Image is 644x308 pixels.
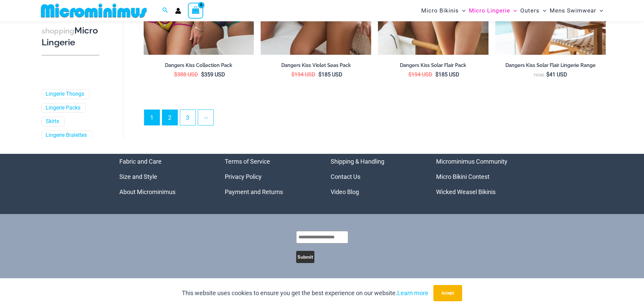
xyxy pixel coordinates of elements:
[318,71,342,78] bdi: 185 USD
[291,71,315,78] bdi: 194 USD
[38,3,149,18] img: MM SHOP LOGO FLAT
[495,62,606,69] h2: Dangers Kiss Solar Flair Lingerie Range
[435,71,438,78] span: $
[46,91,84,98] a: Lingerie Thongs
[42,27,74,35] span: shopping
[546,71,549,78] span: $
[495,62,606,71] a: Dangers Kiss Solar Flair Lingerie Range
[520,2,540,19] span: Outers
[408,71,411,78] span: $
[419,1,606,20] nav: Site Navigation
[46,104,80,112] a: Lingerie Packs
[378,62,488,69] h2: Dangers Kiss Solar Flair Pack
[188,3,204,18] a: View Shopping Cart, empty
[162,110,177,125] a: Page 2
[420,2,467,19] a: Micro BikinisMenu ToggleMenu Toggle
[144,110,606,129] nav: Product Pagination
[548,2,605,19] a: Mens SwimwearMenu ToggleMenu Toggle
[261,62,371,69] h2: Dangers Kiss Violet Seas Pack
[510,2,517,19] span: Menu Toggle
[318,71,321,78] span: $
[175,8,181,14] a: Account icon link
[119,188,175,195] a: About Microminimus
[144,110,160,125] span: Page 1
[397,289,428,297] a: Learn more
[182,288,428,298] p: This website uses cookies to ensure you get the best experience on our website.
[180,110,195,125] a: Page 3
[436,158,507,165] a: Microminimus Community
[225,154,314,199] nav: Menu
[201,71,225,78] bdi: 359 USD
[436,154,525,199] aside: Footer Widget 4
[225,158,270,165] a: Terms of Service
[331,154,420,199] nav: Menu
[436,154,525,199] nav: Menu
[144,62,254,69] h2: Dangers Kiss Collection Pack
[331,188,359,195] a: Video Blog
[550,2,596,19] span: Mens Swimwear
[296,251,314,263] button: Submit
[519,2,548,19] a: OutersMenu ToggleMenu Toggle
[46,132,87,139] a: Lingerie Bralettes
[225,188,283,195] a: Payment and Returns
[459,2,466,19] span: Menu Toggle
[540,2,546,19] span: Menu Toggle
[467,2,519,19] a: Micro LingerieMenu ToggleMenu Toggle
[174,71,198,78] bdi: 388 USD
[331,173,360,180] a: Contact Us
[46,118,59,125] a: Skirts
[162,6,168,15] a: Search icon link
[378,62,488,71] a: Dangers Kiss Solar Flair Pack
[534,73,545,77] span: From:
[433,285,462,301] button: Accept
[436,188,496,195] a: Wicked Weasel Bikinis
[119,173,157,180] a: Size and Style
[119,158,162,165] a: Fabric and Care
[42,25,99,48] h3: Micro Lingerie
[331,158,384,165] a: Shipping & Handling
[225,173,262,180] a: Privacy Policy
[201,71,204,78] span: $
[469,2,510,19] span: Micro Lingerie
[436,173,490,180] a: Micro Bikini Contest
[421,2,459,19] span: Micro Bikinis
[198,110,213,125] a: →
[291,71,294,78] span: $
[331,154,420,199] aside: Footer Widget 3
[174,71,177,78] span: $
[225,154,314,199] aside: Footer Widget 2
[546,71,567,78] bdi: 41 USD
[144,62,254,71] a: Dangers Kiss Collection Pack
[261,62,371,71] a: Dangers Kiss Violet Seas Pack
[119,154,208,199] nav: Menu
[119,154,208,199] aside: Footer Widget 1
[408,71,432,78] bdi: 194 USD
[435,71,459,78] bdi: 185 USD
[596,2,603,19] span: Menu Toggle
